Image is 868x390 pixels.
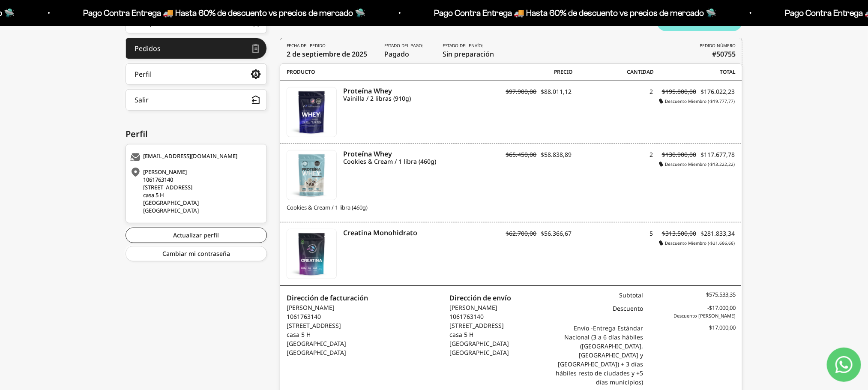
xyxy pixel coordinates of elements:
span: $56.366,67 [541,229,572,237]
span: Sin preparación [443,42,494,59]
s: $97.900,00 [506,87,537,96]
a: Perfil [126,63,267,85]
span: Total [654,68,736,76]
i: Vainilla / 2 libras (910g) [343,95,490,102]
s: $313.500,00 [662,229,696,237]
div: Subtotal [551,291,644,300]
div: Descuento [551,304,644,319]
span: $176.022,23 [700,87,735,96]
div: Perfil [135,71,152,78]
div: Pedidos [135,45,161,52]
i: PEDIDO NÚMERO [700,42,736,49]
span: $281.833,34 [700,229,735,237]
a: Pedidos [126,38,267,59]
span: Precio [491,68,572,76]
div: 5 [572,229,653,246]
i: Estado del pago: [384,42,423,49]
a: Cambiar mi contraseña [126,246,267,261]
span: Cookies & Cream / 1 libra (460g) [287,204,490,212]
a: Actualizar perfil [126,228,267,243]
div: Entrega Estándar Nacional (3 a 6 días hábiles ([GEOGRAPHIC_DATA], [GEOGRAPHIC_DATA] y [GEOGRAPHIC... [551,324,644,387]
div: $575.533,35 [643,291,736,300]
span: $88.011,12 [541,87,572,96]
a: Proteína Whey Vainilla / 2 libras (910g) [343,87,490,102]
i: Descuento Miembro (-$13.222,22) [659,161,735,167]
i: Descuento Miembro (-$19.777,77) [659,98,735,104]
i: Proteína Whey [343,150,490,158]
strong: Dirección de envío [449,293,511,303]
span: Pagado [384,42,425,59]
a: Proteína Whey - Vainilla - Vainilla / 2 libras (910g) [287,87,337,137]
img: Proteína Whey - Cookies & Cream - Cookies & Cream / 1 libra (460g) [287,150,336,200]
p: Pago Contra Entrega 🚚 Hasta 60% de descuento vs precios de mercado 🛸 [433,6,715,20]
i: Cookies & Cream / 1 libra (460g) [343,158,490,165]
s: $130.900,00 [662,150,696,159]
time: 2 de septiembre de 2025 [287,49,367,59]
a: Proteína Whey Cookies & Cream / 1 libra (460g) [343,150,490,165]
p: [PERSON_NAME] 1061763140 [STREET_ADDRESS] casa 5 H [GEOGRAPHIC_DATA] [GEOGRAPHIC_DATA] [449,303,511,357]
i: Descuento Miembro (-$31.666,66) [659,240,735,246]
i: Proteína Whey [343,87,490,95]
p: Pago Contra Entrega 🚚 Hasta 60% de descuento vs precios de mercado 🛸 [82,6,365,20]
s: $62.700,00 [506,229,537,237]
a: Creatina Monohidrato [287,229,337,279]
s: $195.800,00 [662,87,696,96]
span: Cantidad [572,68,654,76]
img: Creatina Monohidrato [287,229,336,279]
div: $17.000,00 [643,324,736,387]
a: Creatina Monohidrato [343,229,490,237]
span: -$17.000,00 [707,304,736,312]
span: $58.838,89 [541,150,572,159]
span: $117.677,78 [700,150,735,159]
button: Salir [126,89,267,111]
a: Proteína Whey - Cookies & Cream - Cookies & Cream / 1 libra (460g) [287,150,337,200]
p: [PERSON_NAME] 1061763140 [STREET_ADDRESS] casa 5 H [GEOGRAPHIC_DATA] [GEOGRAPHIC_DATA] [287,303,368,357]
s: $65.450,00 [506,150,537,159]
img: Proteína Whey - Vainilla - Vainilla / 2 libras (910g) [287,87,336,137]
i: FECHA DEL PEDIDO [287,42,326,49]
div: Comprar [135,19,164,26]
div: 2 [572,87,653,104]
div: [PERSON_NAME] 1061763140 [STREET_ADDRESS] casa 5 H [GEOGRAPHIC_DATA] [GEOGRAPHIC_DATA] [130,168,260,214]
span: Producto [287,68,491,76]
div: [EMAIL_ADDRESS][DOMAIN_NAME] [130,153,260,162]
div: Perfil [126,128,267,141]
strong: Dirección de facturación [287,293,368,303]
div: Salir [135,96,149,103]
span: Envío - [574,324,593,332]
span: Descuento [PERSON_NAME] [643,312,736,320]
div: 2 [572,150,653,167]
i: Estado del envío: [443,42,483,49]
b: #50755 [712,49,736,59]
